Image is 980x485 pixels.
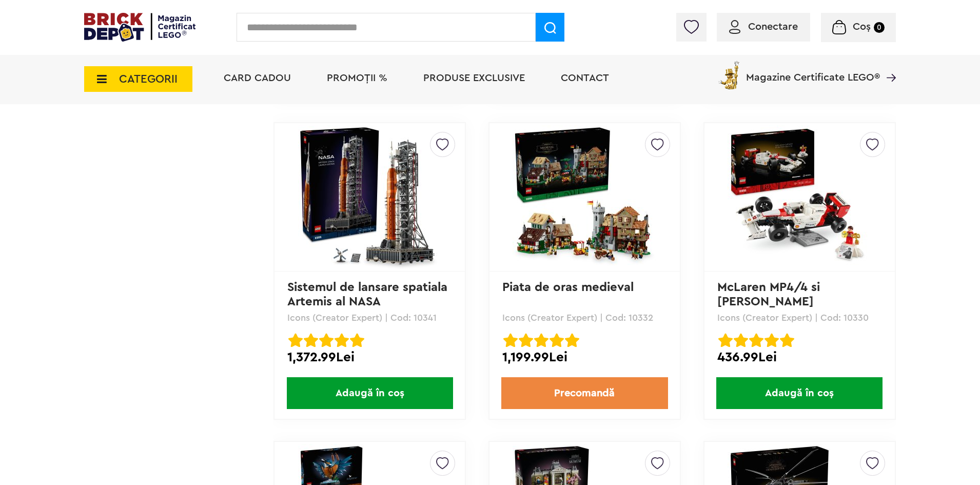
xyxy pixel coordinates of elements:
[502,313,667,322] p: Icons (Creator Expert) | Cod: 10332
[502,351,667,364] div: 1,199.99Lei
[119,73,178,85] span: CATEGORII
[288,333,303,347] img: Evaluare cu stele
[765,333,779,347] img: Evaluare cu stele
[717,313,882,322] p: Icons (Creator Expert) | Cod: 10330
[748,22,798,32] span: Conectare
[565,333,579,347] img: Evaluare cu stele
[304,333,318,347] img: Evaluare cu stele
[275,377,465,409] a: Adaugă în coș
[746,59,880,83] span: Magazine Certificate LEGO®
[717,351,882,364] div: 436.99Lei
[503,333,518,347] img: Evaluare cu stele
[716,377,883,409] span: Adaugă în coș
[298,125,442,269] img: Sistemul de lansare spatiala Artemis al NASA
[319,333,334,347] img: Evaluare cu stele
[534,333,548,347] img: Evaluare cu stele
[287,281,450,308] a: Sistemul de lansare spatiala Artemis al NASA
[502,281,634,294] a: Piata de oras medieval
[704,377,895,409] a: Adaugă în coș
[853,22,871,32] span: Coș
[780,333,794,347] img: Evaluare cu stele
[513,125,656,269] img: Piata de oras medieval
[734,333,748,347] img: Evaluare cu stele
[327,73,387,83] a: PROMOȚII %
[729,22,798,32] a: Conectare
[335,333,349,347] img: Evaluare cu stele
[287,351,452,364] div: 1,372.99Lei
[718,333,733,347] img: Evaluare cu stele
[728,125,871,269] img: McLaren MP4/4 si Ayrton Senna
[561,73,609,83] a: Contact
[224,73,291,83] a: Card Cadou
[423,73,525,83] a: Produse exclusive
[501,377,668,409] a: Precomandă
[749,333,763,347] img: Evaluare cu stele
[874,22,885,33] small: 0
[519,333,533,347] img: Evaluare cu stele
[287,313,452,322] p: Icons (Creator Expert) | Cod: 10341
[880,59,896,69] a: Magazine Certificate LEGO®
[287,377,453,409] span: Adaugă în coș
[350,333,364,347] img: Evaluare cu stele
[717,281,824,308] a: McLaren MP4/4 si [PERSON_NAME]
[550,333,564,347] img: Evaluare cu stele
